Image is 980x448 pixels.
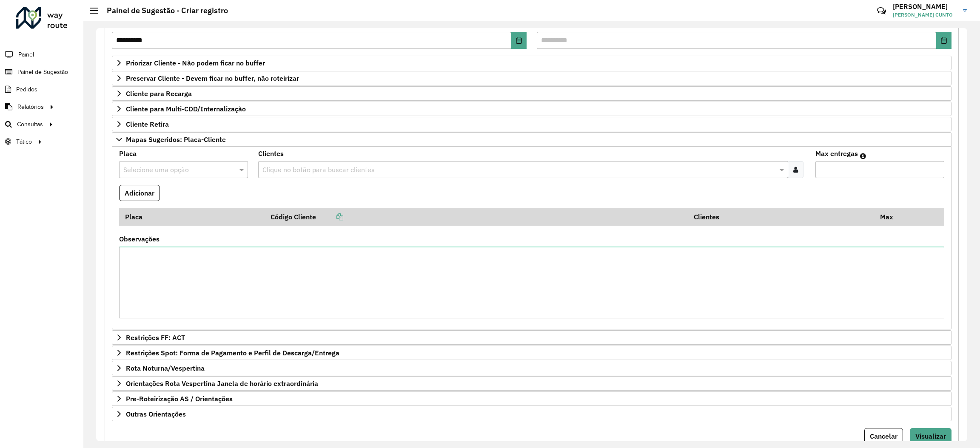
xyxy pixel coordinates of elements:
div: Mapas Sugeridos: Placa-Cliente [112,147,952,330]
th: Clientes [688,208,874,226]
a: Restrições FF: ACT [112,330,952,345]
a: Copiar [316,213,343,221]
span: Cliente para Multi-CDD/Internalização [126,105,246,112]
button: Adicionar [119,185,160,201]
th: Código Cliente [265,208,688,226]
label: Placa [119,148,137,159]
span: Orientações Rota Vespertina Janela de horário extraordinária [126,380,318,387]
span: Cancelar [870,432,897,440]
span: Priorizar Cliente - Não podem ficar no buffer [126,60,265,66]
th: Placa [119,208,265,226]
label: Max entregas [815,148,858,159]
span: Pedidos [16,85,37,94]
a: Rota Noturna/Vespertina [112,361,952,375]
a: Cliente para Multi-CDD/Internalização [112,102,952,116]
span: Painel [18,50,34,59]
a: Mapas Sugeridos: Placa-Cliente [112,132,952,147]
a: Cliente para Recarga [112,86,952,101]
a: Contato Rápido [872,2,891,20]
span: Restrições FF: ACT [126,334,185,341]
button: Cancelar [864,428,903,444]
label: Observações [119,234,160,244]
a: Pre-Roteirização AS / Orientações [112,391,952,406]
button: Visualizar [910,428,952,444]
span: Preservar Cliente - Devem ficar no buffer, não roteirizar [126,75,299,82]
a: Restrições Spot: Forma de Pagamento e Perfil de Descarga/Entrega [112,346,952,360]
a: Outras Orientações [112,407,952,421]
span: Restrições Spot: Forma de Pagamento e Perfil de Descarga/Entrega [126,349,339,356]
span: Relatórios [17,102,44,111]
span: [PERSON_NAME] CUNTO [893,11,957,19]
span: Outras Orientações [126,411,186,417]
a: Priorizar Cliente - Não podem ficar no buffer [112,56,952,70]
h2: Painel de Sugestão - Criar registro [98,6,228,15]
em: Máximo de clientes que serão colocados na mesma rota com os clientes informados [860,153,866,159]
label: Clientes [258,148,284,159]
span: Painel de Sugestão [17,68,68,77]
span: Rota Noturna/Vespertina [126,365,205,371]
a: Orientações Rota Vespertina Janela de horário extraordinária [112,376,952,391]
span: Tático [16,137,32,146]
button: Choose Date [936,32,952,49]
span: Pre-Roteirização AS / Orientações [126,395,233,402]
a: Cliente Retira [112,117,952,131]
span: Mapas Sugeridos: Placa-Cliente [126,136,226,143]
a: Preservar Cliente - Devem ficar no buffer, não roteirizar [112,71,952,85]
button: Choose Date [511,32,527,49]
span: Cliente Retira [126,121,169,128]
h3: [PERSON_NAME] [893,3,957,11]
th: Max [874,208,908,226]
span: Visualizar [915,432,946,440]
span: Consultas [17,120,43,129]
span: Cliente para Recarga [126,90,192,97]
